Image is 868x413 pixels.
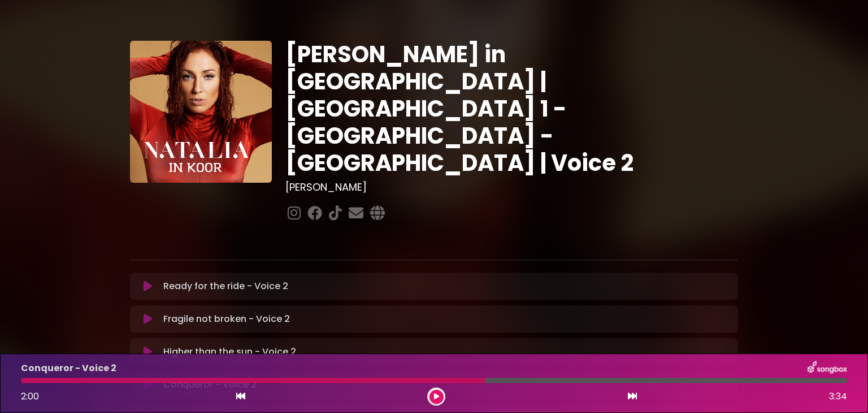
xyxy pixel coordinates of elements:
[163,312,290,326] p: Fragile not broken - Voice 2
[285,41,738,177] h1: [PERSON_NAME] in [GEOGRAPHIC_DATA] | [GEOGRAPHIC_DATA] 1 - [GEOGRAPHIC_DATA] - [GEOGRAPHIC_DATA] ...
[808,361,847,376] img: songbox-logo-white.png
[163,345,296,359] p: Higher than the sun - Voice 2
[21,390,39,403] span: 2:00
[829,390,847,403] span: 3:34
[163,279,288,293] p: Ready for the ride - Voice 2
[21,362,116,375] p: Conqueror - Voice 2
[285,181,738,193] h3: [PERSON_NAME]
[130,41,272,183] img: YTVS25JmS9CLUqXqkEhs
